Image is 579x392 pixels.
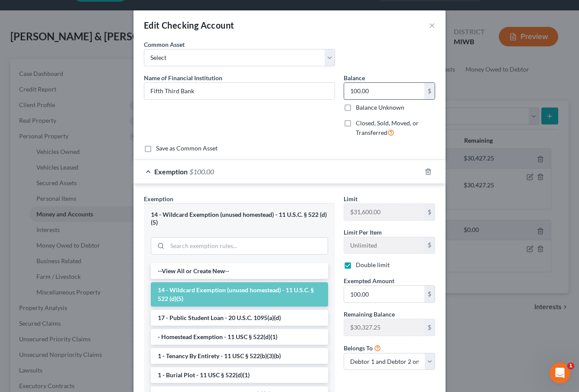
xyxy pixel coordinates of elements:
label: Double limit [356,261,390,269]
li: 17 - Public Student Loan - 20 U.S.C. 1095(a)(d) [151,310,328,326]
input: -- [344,204,424,220]
input: 0.00 [344,286,424,302]
button: × [429,20,435,30]
div: $ [424,83,435,99]
label: Balance [344,73,365,82]
span: 1 [567,363,574,369]
input: -- [344,319,424,336]
li: - Homestead Exemption - 11 USC § 522(d)(1) [151,329,328,345]
li: 1 - Tenancy By Entirety - 11 USC § 522(b)(3)(b) [151,348,328,364]
div: $ [424,204,435,220]
div: 14 - Wildcard Exemption (unused homestead) - 11 U.S.C. § 522 (d)(5) [151,211,328,227]
span: Name of Financial Institution [144,74,222,82]
span: Exempted Amount [344,277,394,284]
li: 1 - Burial Plot - 11 USC § 522(d)(1) [151,367,328,383]
input: 0.00 [344,83,424,99]
div: Edit Checking Account [144,19,234,31]
div: $ [424,286,435,302]
div: $ [424,237,435,254]
span: Exemption [144,195,173,203]
span: Limit [344,195,358,203]
input: Enter name... [144,83,335,99]
label: Limit Per Item [344,228,382,237]
input: -- [344,237,424,254]
label: Remaining Balance [344,310,395,319]
li: --View All or Create New-- [151,263,328,279]
span: $100.00 [189,167,214,176]
span: Exemption [154,167,188,176]
label: Save as Common Asset [156,144,218,153]
iframe: Intercom live chat [550,363,570,383]
label: Common Asset [144,40,185,49]
input: Search exemption rules... [167,238,328,254]
span: Belongs To [344,344,373,352]
label: Balance Unknown [356,103,404,112]
span: Closed, Sold, Moved, or Transferred [356,119,419,136]
div: $ [424,319,435,336]
li: 14 - Wildcard Exemption (unused homestead) - 11 U.S.C. § 522 (d)(5) [151,282,328,307]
